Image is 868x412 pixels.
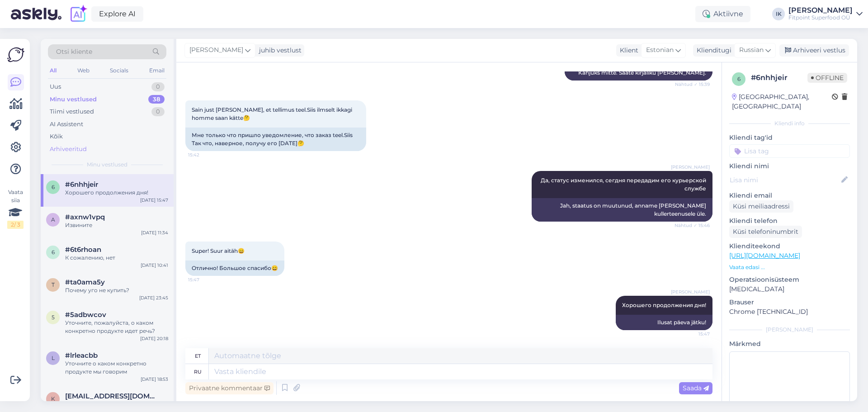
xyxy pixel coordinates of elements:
[737,76,741,82] span: 6
[91,6,143,22] a: Explore AI
[671,164,710,170] span: [PERSON_NAME]
[729,200,793,213] div: Küsi meiliaadressi
[729,226,802,238] div: Küsi telefoninumbrit
[195,348,201,364] div: et
[50,120,83,129] div: AI Assistent
[65,360,168,376] div: Уточните о каком конкретно продукте мы говорим
[65,319,168,335] div: Уточните, пожалуйста, о каком конкретно продукте идет речь?
[772,8,785,20] div: IK
[65,392,159,400] span: ks.romanenko.w@gmail.com
[739,45,764,55] span: Russian
[729,275,850,284] p: Operatsioonisüsteem
[65,286,168,294] div: Почему уго не купить?
[729,251,800,260] a: [URL][DOMAIN_NAME]
[50,132,63,141] div: Kõik
[51,395,55,402] span: k
[151,107,165,116] div: 0
[65,213,105,221] span: #axnw1vpq
[7,221,24,229] div: 2 / 3
[56,47,92,57] span: Otsi kliente
[729,191,850,200] p: Kliendi email
[532,198,712,222] div: Jah, staatus on muutunud, anname [PERSON_NAME] kullerteenusele üle.
[108,65,130,76] div: Socials
[65,400,168,408] div: Прекрасно, спасибо!
[194,364,202,379] div: ru
[788,14,853,21] div: Fitpoint Superfood OÜ
[779,44,849,57] div: Arhiveeri vestlus
[192,106,354,121] span: Sain just [PERSON_NAME], et tellimus teel.Siis ilmselt ikkagi homme saan kätte🤔
[52,184,55,190] span: 6
[729,298,850,307] p: Brauser
[185,382,274,394] div: Privaatne kommentaar
[188,276,222,283] span: 15:47
[730,175,840,185] input: Lisa nimi
[729,339,850,349] p: Märkmed
[65,180,98,189] span: #6nhhjeir
[693,46,731,55] div: Klienditugi
[541,177,708,192] span: Да, статус изменился, сегдня передадим его курьерской службе
[192,247,245,254] span: Super! Suur aitäh😄
[141,262,168,269] div: [DATE] 10:41
[151,82,165,91] div: 0
[729,133,850,142] p: Kliendi tag'id
[185,128,366,151] div: Мне только что пришло уведомление, что заказ teel.Siis Так что, наверное, получу его [DATE]🤔
[729,216,850,226] p: Kliendi telefon
[7,188,24,229] div: Vaata siia
[141,229,168,236] div: [DATE] 11:34
[140,335,168,342] div: [DATE] 20:18
[48,65,58,76] div: All
[807,73,847,83] span: Offline
[69,5,88,24] img: explore-ai
[189,45,243,55] span: [PERSON_NAME]
[675,222,710,229] span: Nähtud ✓ 15:46
[141,376,168,383] div: [DATE] 18:53
[51,216,55,223] span: a
[671,289,710,295] span: [PERSON_NAME]
[565,65,712,81] div: Kahjuks mitte. Saate kirjaliku [PERSON_NAME].
[788,7,863,21] a: [PERSON_NAME]Fitpoint Superfood OÜ
[65,278,105,286] span: #ta0ama5y
[65,246,101,254] span: #6t6rhoan
[729,119,850,128] div: Kliendi info
[729,307,850,317] p: Chrome [TECHNICAL_ID]
[751,72,807,83] div: # 6nhhjeir
[729,161,850,171] p: Kliendi nimi
[50,82,61,91] div: Uus
[52,281,55,288] span: t
[616,315,712,330] div: Ilusat päeva jätku!
[65,254,168,262] div: К сожалению, нет
[140,197,168,204] div: [DATE] 15:47
[147,65,166,76] div: Email
[50,95,97,104] div: Minu vestlused
[87,161,127,169] span: Minu vestlused
[52,249,55,256] span: 6
[52,314,55,321] span: 5
[646,45,674,55] span: Estonian
[139,294,168,301] div: [DATE] 23:45
[7,46,24,63] img: Askly Logo
[52,355,55,361] span: l
[616,46,638,55] div: Klient
[729,326,850,334] div: [PERSON_NAME]
[65,221,168,229] div: Извините
[695,6,750,22] div: Aktiivne
[622,302,706,308] span: Хорошего продолжения дня!
[788,7,853,14] div: [PERSON_NAME]
[683,384,709,392] span: Saada
[65,311,106,319] span: #5adbwcov
[188,152,222,158] span: 15:42
[732,92,832,111] div: [GEOGRAPHIC_DATA], [GEOGRAPHIC_DATA]
[65,351,98,360] span: #lrleacbb
[148,95,165,104] div: 38
[65,189,168,197] div: Хорошего продолжения дня!
[676,331,710,337] span: 15:47
[729,263,850,271] p: Vaata edasi ...
[255,46,302,55] div: juhib vestlust
[75,65,91,76] div: Web
[675,81,710,88] span: Nähtud ✓ 15:39
[185,260,284,276] div: Отлично! Большое спасибо😄
[50,107,94,116] div: Tiimi vestlused
[50,145,87,154] div: Arhiveeritud
[729,242,850,251] p: Klienditeekond
[729,144,850,158] input: Lisa tag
